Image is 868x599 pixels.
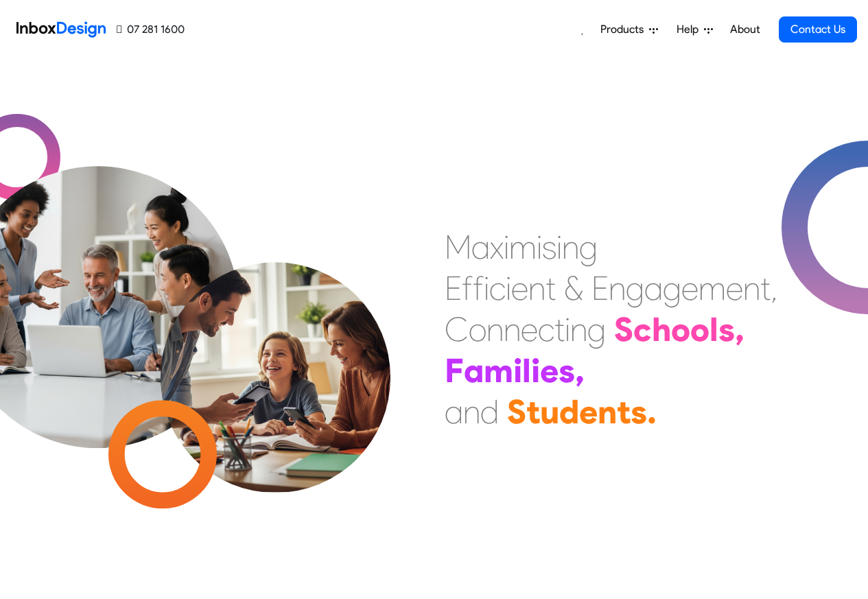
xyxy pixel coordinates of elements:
div: l [522,350,531,391]
div: o [469,309,486,350]
div: g [626,268,644,309]
div: a [471,226,490,268]
div: Maximising Efficient & Engagement, Connecting Schools, Families, and Students. [445,226,777,432]
div: s [631,391,647,432]
div: n [486,309,504,350]
div: t [760,268,771,309]
div: n [743,268,760,309]
a: About [726,16,764,43]
div: u [540,391,559,432]
div: n [562,226,579,268]
div: i [513,350,522,391]
div: n [598,391,617,432]
div: g [587,309,606,350]
div: g [579,226,598,268]
div: i [537,226,542,268]
div: n [528,268,546,309]
div: S [614,309,633,350]
div: E [445,268,462,309]
img: parents_with_child.png [132,205,419,493]
div: n [609,268,626,309]
div: n [570,309,587,350]
div: e [579,391,598,432]
div: E [591,268,609,309]
div: C [445,309,469,350]
div: M [445,226,471,268]
div: e [540,350,559,391]
div: i [565,309,570,350]
div: t [617,391,631,432]
div: e [511,268,528,309]
div: n [463,391,480,432]
div: o [690,309,709,350]
div: x [490,226,504,268]
div: d [559,391,579,432]
div: i [504,226,509,268]
a: Products [595,16,664,43]
div: i [531,350,540,391]
div: h [652,309,671,350]
a: Help [671,16,718,43]
div: a [445,391,463,432]
span: Products [600,21,649,38]
a: 07 281 1600 [117,21,185,38]
div: a [464,350,484,391]
a: Contact Us [779,16,857,43]
div: S [507,391,526,432]
div: . [647,391,657,432]
span: Help [677,21,704,38]
div: i [556,226,562,268]
div: a [644,268,663,309]
div: s [559,350,575,391]
div: , [575,350,585,391]
div: g [663,268,681,309]
div: l [709,309,718,350]
div: m [484,350,513,391]
div: m [699,268,726,309]
div: F [445,350,464,391]
div: t [554,309,565,350]
div: c [538,309,554,350]
div: s [718,309,735,350]
div: t [546,268,556,309]
div: f [462,268,473,309]
div: i [484,268,489,309]
div: c [489,268,506,309]
div: e [521,309,538,350]
div: d [480,391,499,432]
div: o [671,309,690,350]
div: t [526,391,540,432]
div: & [564,268,583,309]
div: c [633,309,652,350]
div: e [681,268,699,309]
div: n [504,309,521,350]
div: m [509,226,537,268]
div: , [735,309,744,350]
div: i [506,268,511,309]
div: e [726,268,743,309]
div: s [542,226,556,268]
div: f [473,268,484,309]
div: , [771,268,777,309]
